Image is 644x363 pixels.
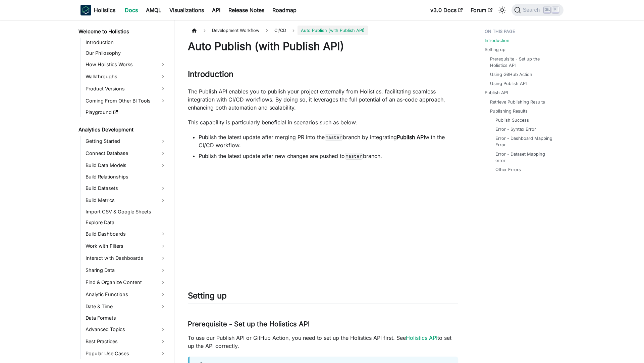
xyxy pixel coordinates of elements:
[490,99,545,105] a: Retrieve Publishing Results
[490,71,532,78] a: Using GitHub Action
[485,89,508,96] a: Publish API
[80,5,115,15] a: HolisticsHolistics
[84,38,168,47] a: Introduction
[495,151,554,164] a: Error - Dataset Mapping error
[209,26,263,35] span: Development Workflow
[495,126,536,132] a: Error - Syntax Error
[490,56,557,69] a: Prerequisite - Set up the Holistics API
[208,5,224,15] a: API
[490,108,528,114] a: Publishing Results
[199,133,458,149] li: Publish the latest update after merging PR into the branch by integrating with the CI/CD workflow.
[165,5,208,15] a: Visualizations
[84,301,168,312] a: Date & Time
[188,118,458,126] p: This capability is particularly beneficial in scenarios such as below:
[94,6,115,14] b: Holistics
[76,125,168,134] a: Analytics Development
[74,20,174,363] nav: Docs sidebar
[84,136,168,147] a: Getting Started
[495,135,554,148] a: Error - Dashboard Mapping Error
[84,348,168,359] a: Popular Use Cases
[84,313,168,323] a: Data Formats
[80,5,91,15] img: Holistics
[84,324,168,335] a: Advanced Topics
[84,253,168,264] a: Interact with Dashboards
[84,71,168,82] a: Walkthroughs
[485,46,505,53] a: Setting up
[345,153,363,160] code: master
[84,207,168,216] a: Import CSV & Google Sheets
[188,320,458,328] h3: Prerequisite - Set up the Holistics API
[497,5,507,15] button: Switch between dark and light mode (currently light mode)
[495,166,521,173] a: Other Errors
[76,27,168,36] a: Welcome to Holistics
[188,167,376,273] iframe: YouTube video player
[84,195,168,206] a: Build Metrics
[84,148,168,159] a: Connect Database
[84,59,168,70] a: How Holistics Works
[426,5,467,15] a: v3.0 Docs
[397,134,425,140] strong: Publish API
[121,5,142,15] a: Docs
[84,160,168,171] a: Build Data Models
[84,48,168,58] a: Our Philosophy
[84,218,168,227] a: Explore Data
[325,134,343,141] code: master
[490,80,527,87] a: Using Publish API
[188,69,458,82] h2: Introduction
[224,5,268,15] a: Release Notes
[84,265,168,276] a: Sharing Data
[84,183,168,194] a: Build Datasets
[84,241,168,251] a: Work with Filters
[84,277,168,288] a: Find & Organize Content
[142,5,165,15] a: AMQL
[84,289,168,300] a: Analytic Functions
[552,7,559,13] kbd: K
[84,108,168,117] a: Playground
[188,26,458,35] nav: Breadcrumbs
[84,83,168,94] a: Product Versions
[84,229,168,239] a: Build Dashboards
[298,26,368,35] span: Auto Publish (with Publish API)
[84,172,168,182] a: Build Relationships
[406,334,437,341] a: Holistics API
[467,5,496,15] a: Forum
[512,4,563,16] button: Search (Ctrl+K)
[495,117,529,123] a: Publish Success
[84,95,168,106] a: Coming From Other BI Tools
[188,334,458,350] p: To use our Publish API or GitHub Action, you need to set up the Holistics API first. See to set u...
[485,37,509,44] a: Introduction
[188,26,201,35] a: Home page
[188,291,458,304] h2: Setting up
[188,87,458,112] p: The Publish API enables you to publish your project externally from Holistics, facilitating seaml...
[521,7,544,13] span: Search
[271,26,289,35] span: CI/CD
[268,5,301,15] a: Roadmap
[188,40,458,53] h1: Auto Publish (with Publish API)
[199,152,458,160] li: Publish the latest update after new changes are pushed to branch.
[84,336,168,347] a: Best Practices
